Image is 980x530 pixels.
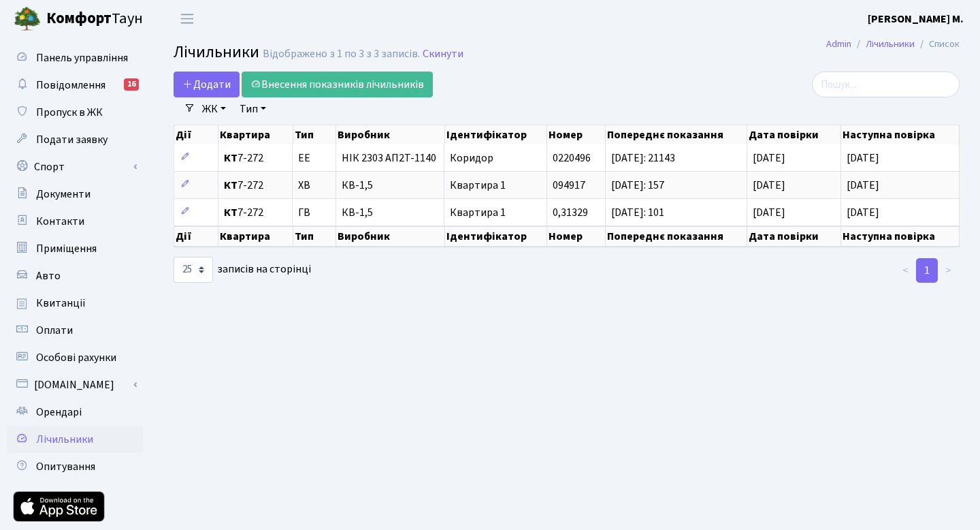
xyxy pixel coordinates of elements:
[36,268,61,283] span: Авто
[847,178,879,193] span: [DATE]
[915,37,960,52] li: Список
[7,153,143,181] a: Спорт
[753,205,785,220] span: [DATE]
[218,125,293,144] th: Квартира
[36,214,84,229] span: Контакти
[812,72,960,97] input: Пошук...
[7,126,143,153] a: Подати заявку
[36,323,73,338] span: Оплати
[14,5,41,33] img: logo.png
[36,105,103,120] span: Пропуск в ЖК
[553,205,588,220] span: 0,31329
[866,37,915,51] a: Лічильники
[298,153,310,163] span: ЕЕ
[611,178,664,193] span: [DATE]: 157
[197,97,231,121] a: ЖК
[7,181,143,208] a: Документи
[46,7,143,31] span: Таун
[224,151,238,166] b: КТ
[336,125,445,144] th: Виробник
[753,151,785,166] span: [DATE]
[170,7,204,30] button: Переключити навігацію
[342,153,438,163] span: НІК 2303 АП2Т-1140
[7,99,143,126] a: Пропуск в ЖК
[174,40,259,64] span: Лічильники
[7,235,143,262] a: Приміщення
[747,125,841,144] th: Дата повірки
[806,30,980,59] nav: breadcrumb
[36,459,95,474] span: Опитування
[868,12,964,27] b: [PERSON_NAME] М.
[423,48,463,61] a: Скинути
[336,226,445,247] th: Виробник
[234,97,272,121] a: Тип
[7,399,143,426] a: Орендарі
[7,290,143,317] a: Квитанції
[7,44,143,72] a: Панель управління
[753,178,785,193] span: [DATE]
[916,258,938,283] a: 1
[841,125,960,144] th: Наступна повірка
[174,226,218,247] th: Дії
[7,317,143,344] a: Оплати
[174,257,213,283] select: записів на сторінці
[298,207,310,218] span: ГВ
[36,241,97,256] span: Приміщення
[553,151,591,166] span: 0220496
[547,125,606,144] th: Номер
[224,207,287,218] span: 7-272
[450,151,493,166] span: Коридор
[218,226,293,247] th: Квартира
[611,151,675,166] span: [DATE]: 21143
[182,77,231,92] span: Додати
[747,226,841,247] th: Дата повірки
[242,72,433,97] a: Внесення показників лічильників
[450,205,506,220] span: Квартира 1
[36,350,116,365] span: Особові рахунки
[7,426,143,453] a: Лічильники
[224,205,238,220] b: КТ
[445,226,548,247] th: Ідентифікатор
[7,72,143,99] a: Повідомлення16
[342,180,438,191] span: КВ-1,5
[224,153,287,163] span: 7-272
[847,151,879,166] span: [DATE]
[36,432,93,447] span: Лічильники
[36,405,82,420] span: Орендарі
[298,180,310,191] span: ХВ
[547,226,606,247] th: Номер
[826,37,851,51] a: Admin
[553,178,585,193] span: 094917
[450,178,506,193] span: Квартира 1
[36,132,108,147] span: Подати заявку
[445,125,548,144] th: Ідентифікатор
[342,207,438,218] span: КВ-1,5
[174,72,240,97] a: Додати
[46,7,112,29] b: Комфорт
[847,205,879,220] span: [DATE]
[606,125,747,144] th: Попереднє показання
[7,344,143,371] a: Особові рахунки
[174,257,311,283] label: записів на сторінці
[36,50,128,65] span: Панель управління
[7,453,143,480] a: Опитування
[224,178,238,193] b: КТ
[7,371,143,399] a: [DOMAIN_NAME]
[124,78,139,91] div: 16
[36,296,86,311] span: Квитанції
[841,226,960,247] th: Наступна повірка
[174,125,218,144] th: Дії
[293,226,337,247] th: Тип
[611,205,664,220] span: [DATE]: 101
[293,125,337,144] th: Тип
[7,262,143,290] a: Авто
[36,187,91,202] span: Документи
[7,208,143,235] a: Контакти
[868,11,964,27] a: [PERSON_NAME] М.
[263,48,420,61] div: Відображено з 1 по 3 з 3 записів.
[606,226,747,247] th: Попереднє показання
[36,78,105,93] span: Повідомлення
[224,180,287,191] span: 7-272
